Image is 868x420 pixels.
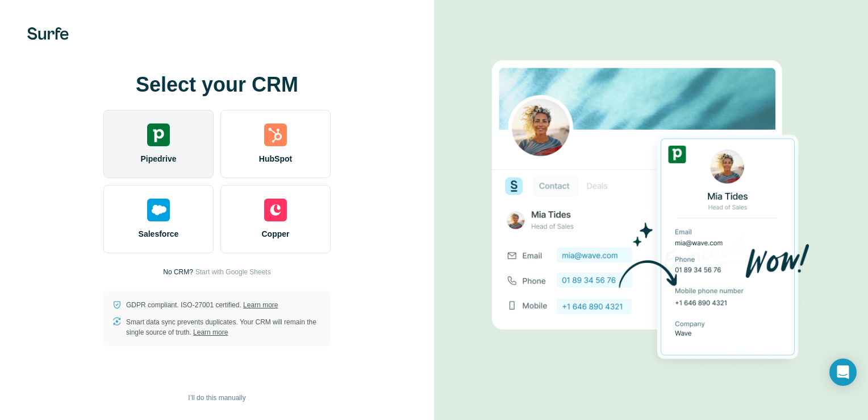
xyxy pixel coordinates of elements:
[139,228,179,240] span: Salesforce
[243,301,278,309] a: Learn more
[829,359,857,386] div: Open Intercom Messenger
[180,389,253,406] button: I’ll do this manually
[193,328,228,336] a: Learn more
[163,267,193,277] p: No CRM?
[126,300,278,310] p: GDPR compliant. ISO-27001 certified.
[492,41,810,379] img: PIPEDRIVE image
[103,73,331,96] h1: Select your CRM
[27,27,69,40] img: Surfe's logo
[195,267,271,277] button: Start with Google Sheets
[262,228,290,240] span: Copper
[147,123,170,146] img: pipedrive's logo
[126,317,322,337] p: Smart data sync prevents duplicates. Your CRM will remain the single source of truth.
[140,153,176,164] span: Pipedrive
[188,393,245,403] span: I’ll do this manually
[147,199,170,221] img: salesforce's logo
[259,153,292,164] span: HubSpot
[264,199,287,221] img: copper's logo
[264,123,287,146] img: hubspot's logo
